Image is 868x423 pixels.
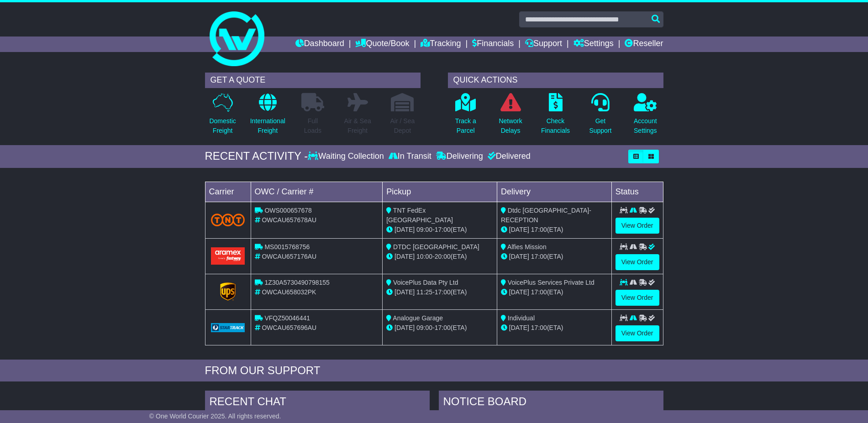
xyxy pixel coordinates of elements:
[589,116,611,136] p: Get Support
[390,116,415,136] p: Air / Sea Depot
[589,93,612,141] a: GetSupport
[525,37,562,52] a: Support
[250,116,285,136] p: International Freight
[209,93,236,141] a: DomesticFreight
[485,151,531,162] div: Delivered
[541,116,570,136] p: Check Financials
[509,226,529,233] span: [DATE]
[211,247,245,264] img: Aramex.png
[393,314,443,322] span: Analogue Garage
[416,324,432,331] span: 09:00
[308,151,386,162] div: Waiting Collection
[509,324,529,331] span: [DATE]
[209,116,236,136] p: Domestic Freight
[393,279,458,286] span: VoicePlus Data Pty Ltd
[501,207,591,224] span: Dtdc [GEOGRAPHIC_DATA]-RECEPTION
[501,323,608,333] div: (ETA)
[531,324,547,331] span: 17:00
[264,279,329,286] span: 1Z30A5730490798155
[211,214,245,226] img: TNT_Domestic.png
[395,324,415,331] span: [DATE]
[509,288,529,296] span: [DATE]
[416,288,432,296] span: 11:25
[386,151,434,162] div: In Transit
[615,254,659,270] a: View Order
[439,391,663,415] div: NOTICE BOARD
[435,324,451,331] span: 17:00
[416,253,432,260] span: 10:00
[498,93,522,141] a: NetworkDelays
[383,182,497,202] td: Pickup
[615,290,659,306] a: View Order
[508,314,535,322] span: Individual
[497,182,611,202] td: Delivery
[435,288,451,296] span: 17:00
[264,314,310,322] span: VFQZ50046441
[344,116,371,136] p: Air & Sea Freight
[455,93,477,141] a: Track aParcel
[395,253,415,260] span: [DATE]
[262,253,316,260] span: OWCAU657176AU
[421,37,461,52] a: Tracking
[295,37,344,52] a: Dashboard
[573,37,614,52] a: Settings
[205,73,421,88] div: GET A QUOTE
[395,226,415,233] span: [DATE]
[386,252,493,261] div: - (ETA)
[509,253,529,260] span: [DATE]
[634,116,657,136] p: Account Settings
[435,226,451,233] span: 17:00
[501,287,608,297] div: (ETA)
[393,243,479,251] span: DTDC [GEOGRAPHIC_DATA]
[541,93,570,141] a: CheckFinancials
[395,288,415,296] span: [DATE]
[508,279,594,286] span: VoicePlus Services Private Ltd
[499,116,522,136] p: Network Delays
[301,116,324,136] p: Full Loads
[211,323,245,332] img: GetCarrierServiceLogo
[448,73,663,88] div: QUICK ACTIONS
[386,225,493,235] div: - (ETA)
[386,207,453,224] span: TNT FedEx [GEOGRAPHIC_DATA]
[264,243,310,251] span: MS0015768756
[251,182,383,202] td: OWC / Carrier #
[205,182,251,202] td: Carrier
[220,282,236,301] img: GetCarrierServiceLogo
[205,391,430,415] div: RECENT CHAT
[615,218,659,234] a: View Order
[434,151,485,162] div: Delivering
[615,325,659,341] a: View Order
[455,116,476,136] p: Track a Parcel
[386,323,493,333] div: - (ETA)
[501,252,608,261] div: (ETA)
[501,225,608,235] div: (ETA)
[386,287,493,297] div: - (ETA)
[531,288,547,296] span: 17:00
[625,37,663,52] a: Reseller
[531,253,547,260] span: 17:00
[205,150,308,163] div: RECENT ACTIVITY -
[507,243,547,251] span: Alfies Mission
[262,324,316,331] span: OWCAU657696AU
[149,413,281,420] span: © One World Courier 2025. All rights reserved.
[355,37,409,52] a: Quote/Book
[611,182,663,202] td: Status
[250,93,286,141] a: InternationalFreight
[531,226,547,233] span: 17:00
[435,253,451,260] span: 20:00
[633,93,658,141] a: AccountSettings
[262,288,316,296] span: OWCAU658032PK
[416,226,432,233] span: 09:00
[205,364,663,377] div: FROM OUR SUPPORT
[472,37,514,52] a: Financials
[264,207,312,214] span: OWS000657678
[262,216,316,224] span: OWCAU657678AU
